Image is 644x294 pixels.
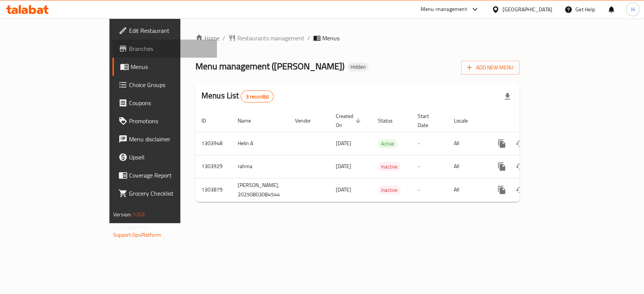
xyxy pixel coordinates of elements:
[498,87,516,106] div: Export file
[232,155,289,178] td: rahma
[307,34,310,43] li: /
[113,222,148,232] span: Get support on:
[378,186,401,194] span: Inactive
[461,61,520,75] button: Add New Menu
[112,21,217,40] a: Edit Restaurant
[112,130,217,148] a: Menu disclaimer
[232,178,289,202] td: [PERSON_NAME], 20250803084544
[223,34,225,43] li: /
[448,132,487,155] td: All
[112,58,217,76] a: Menus
[112,76,217,94] a: Choice Groups
[237,34,304,43] span: Restaurants management
[133,210,144,219] span: 1.0.0
[412,132,448,155] td: -
[241,90,274,103] div: Total records count
[322,34,340,43] span: Menus
[412,178,448,202] td: -
[113,230,161,240] a: Support.OpsPlatform
[511,181,529,199] button: Change Status
[129,44,211,53] span: Branches
[112,112,217,130] a: Promotions
[412,155,448,178] td: -
[454,116,478,125] span: Locale
[336,161,351,171] span: [DATE]
[195,58,344,75] span: Menu management ( [PERSON_NAME] )
[129,189,211,198] span: Grocery Checklist
[129,116,211,126] span: Promotions
[347,63,369,72] div: Hidden
[129,171,211,180] span: Coverage Report
[201,90,274,103] h2: Menus List
[448,155,487,178] td: All
[378,116,403,125] span: Status
[511,158,529,176] button: Change Status
[238,116,261,125] span: Name
[129,26,211,35] span: Edit Restaurant
[112,40,217,58] a: Branches
[129,135,211,144] span: Menu disclaimer
[487,109,571,132] th: Actions
[336,185,351,194] span: [DATE]
[129,80,211,89] span: Choice Groups
[493,181,511,199] button: more
[336,112,363,130] span: Created On
[129,153,211,162] span: Upsell
[378,139,397,148] span: Active
[112,94,217,112] a: Coupons
[113,210,132,219] span: Version:
[201,116,216,125] span: ID
[467,63,513,72] span: Add New Menu
[631,5,634,14] span: H
[228,34,304,43] a: Restaurants management
[448,178,487,202] td: All
[493,158,511,176] button: more
[511,135,529,153] button: Change Status
[421,5,467,14] div: Menu-management
[336,138,351,148] span: [DATE]
[493,135,511,153] button: more
[195,34,520,43] nav: breadcrumb
[347,64,369,70] span: Hidden
[418,112,439,130] span: Start Date
[112,166,217,184] a: Coverage Report
[112,148,217,166] a: Upsell
[195,109,571,202] table: enhanced table
[129,98,211,107] span: Coupons
[378,139,397,148] div: Active
[232,132,289,155] td: Helin A
[378,162,401,171] span: Inactive
[295,116,321,125] span: Vendor
[112,184,217,202] a: Grocery Checklist
[241,93,273,100] span: 3 record(s)
[378,185,401,194] div: Inactive
[131,62,211,71] span: Menus
[503,5,552,14] div: [GEOGRAPHIC_DATA]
